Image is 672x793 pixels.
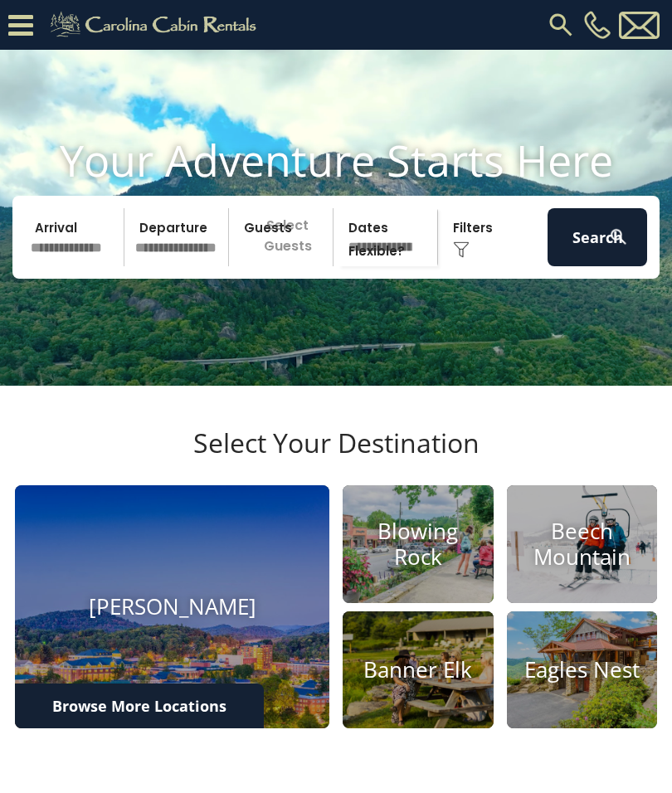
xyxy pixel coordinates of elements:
[15,684,264,728] a: Browse More Locations
[15,594,329,620] h4: [PERSON_NAME]
[507,485,658,603] a: Beech Mountain
[41,8,270,41] img: Khaki-logo.png
[343,485,494,603] a: Blowing Rock
[234,208,333,266] p: Select Guests
[546,10,576,40] img: search-regular.svg
[548,208,647,266] button: Search
[580,11,615,39] a: [PHONE_NUMBER]
[12,427,660,485] h3: Select Your Destination
[507,518,658,570] h4: Beech Mountain
[15,485,329,728] a: [PERSON_NAME]
[343,611,494,729] a: Banner Elk
[343,657,494,683] h4: Banner Elk
[507,657,658,683] h4: Eagles Nest
[507,611,658,729] a: Eagles Nest
[343,518,494,570] h4: Blowing Rock
[453,241,470,258] img: filter--v1.png
[12,134,660,186] h1: Your Adventure Starts Here
[608,226,629,247] img: search-regular-white.png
